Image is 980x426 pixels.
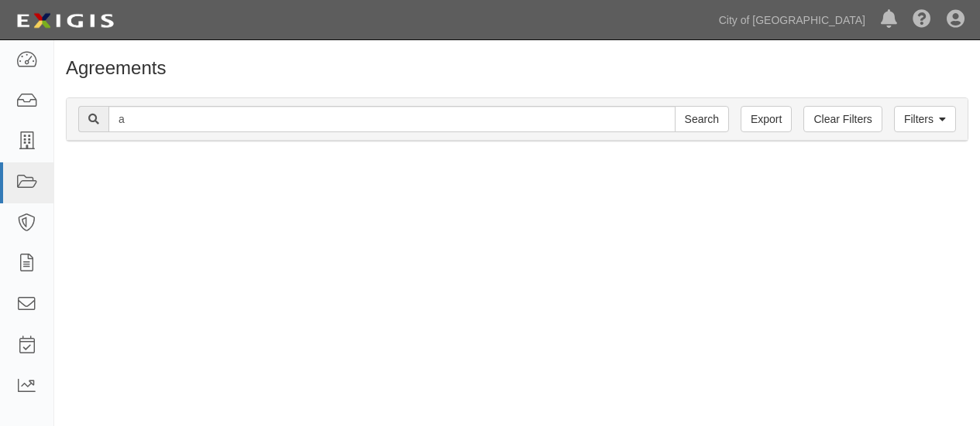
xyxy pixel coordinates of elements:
i: Help Center - Complianz [913,11,931,29]
a: Filters [894,106,956,132]
input: Search [675,106,729,132]
a: City of [GEOGRAPHIC_DATA] [711,5,873,36]
a: Clear Filters [803,106,882,132]
img: logo-5460c22ac91f19d4615b14bd174203de0afe785f0fc80cf4dbbc73dc1793850b.png [12,7,119,35]
a: Export [741,106,792,132]
h1: Agreements [66,58,968,78]
input: Search [108,106,676,132]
